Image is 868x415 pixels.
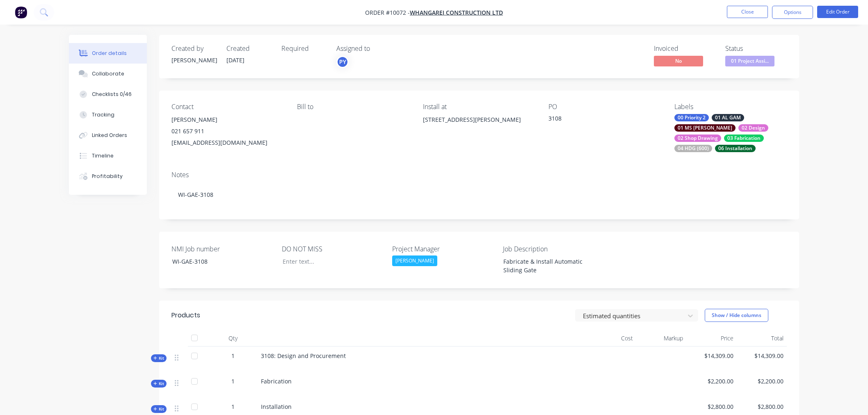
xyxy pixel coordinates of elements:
[817,6,858,18] button: Edit Order
[92,132,127,139] div: Linked Orders
[92,173,123,180] div: Profitability
[69,43,147,64] button: Order details
[503,244,605,254] label: Job Description
[261,352,346,360] span: 3108: Design and Procurement
[715,145,756,152] div: 06 Installation
[727,6,768,18] button: Close
[740,377,784,385] span: $2,200.00
[336,56,349,68] button: PY
[92,111,114,119] div: Tracking
[674,114,709,121] div: 00 Priority 2
[208,330,258,347] div: Qty
[171,171,787,179] div: Notes
[737,330,787,347] div: Total
[725,45,787,52] div: Status
[171,310,200,320] div: Products
[69,146,147,166] button: Timeline
[171,125,284,137] div: 021 657 911
[69,84,147,105] button: Checklists 0/46
[153,406,164,412] span: Kit
[497,255,599,276] div: Fabricate & Install Automatic Sliding Gate
[772,6,813,19] button: Options
[705,309,768,322] button: Show / Hide columns
[690,351,733,360] span: $14,309.00
[410,9,503,16] a: Whangarei Construction LTD
[92,91,132,98] div: Checklists 0/46
[226,45,272,52] div: Created
[171,103,284,111] div: Contact
[686,330,737,347] div: Price
[151,354,167,362] button: Kit
[297,103,409,111] div: Bill to
[740,351,784,360] span: $14,309.00
[171,244,274,254] label: NMI Job number
[548,103,661,111] div: PO
[69,105,147,125] button: Tracking
[392,244,495,254] label: Project Manager
[15,6,27,18] img: Factory
[586,330,636,347] div: Cost
[423,103,535,111] div: Install at
[171,114,284,125] div: [PERSON_NAME]
[166,255,268,267] div: WI-GAE-3108
[171,182,787,207] div: WI-GAE-3108
[690,377,733,385] span: $2,200.00
[171,114,284,148] div: [PERSON_NAME]021 657 911[EMAIL_ADDRESS][DOMAIN_NAME]
[690,402,733,411] span: $2,800.00
[261,377,292,385] span: Fabrication
[69,125,147,146] button: Linked Orders
[92,50,127,57] div: Order details
[231,402,235,411] span: 1
[153,381,164,387] span: Kit
[336,45,418,52] div: Assigned to
[231,377,235,385] span: 1
[171,137,284,148] div: [EMAIL_ADDRESS][DOMAIN_NAME]
[226,56,244,64] span: [DATE]
[725,56,774,68] button: 01 Project Assi...
[674,103,787,111] div: Labels
[423,114,535,125] div: [STREET_ADDRESS][PERSON_NAME]
[151,405,167,413] button: Kit
[92,152,114,160] div: Timeline
[674,145,712,152] div: 04 HDG (600)
[365,9,410,16] span: Order #10072 -
[654,56,703,66] span: No
[740,402,784,411] span: $2,800.00
[548,114,651,125] div: 3108
[392,255,437,266] div: [PERSON_NAME]
[654,45,715,52] div: Invoiced
[724,135,764,142] div: 03 Fabrication
[153,355,164,361] span: Kit
[261,403,292,410] span: Installation
[231,351,235,360] span: 1
[171,45,217,52] div: Created by
[738,124,768,132] div: 02 Design
[282,244,384,254] label: DO NOT MISS
[712,114,744,121] div: 01 AL GAM
[674,135,721,142] div: 02 Shop Drawing
[69,64,147,84] button: Collaborate
[636,330,687,347] div: Markup
[725,56,774,66] span: 01 Project Assi...
[151,380,167,388] button: Kit
[92,70,124,78] div: Collaborate
[69,166,147,187] button: Profitability
[281,45,327,52] div: Required
[423,114,535,140] div: [STREET_ADDRESS][PERSON_NAME]
[171,56,217,64] div: [PERSON_NAME]
[674,124,736,132] div: 01 MS [PERSON_NAME]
